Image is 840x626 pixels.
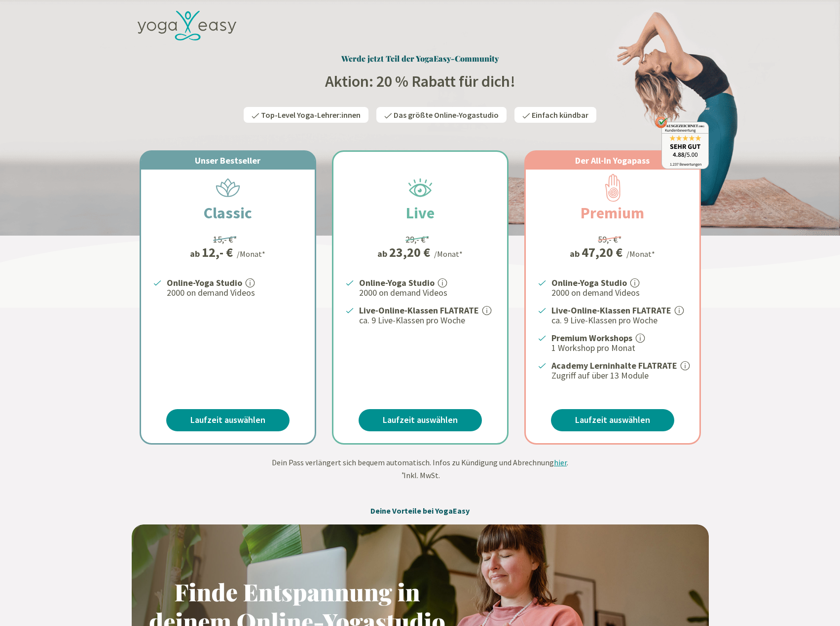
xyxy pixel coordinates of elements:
span: hier [554,457,567,467]
span: Das größte Online-Yogastudio [394,110,499,120]
p: ca. 9 Live-Klassen pro Woche [551,314,688,326]
strong: Premium Workshops [551,332,632,344]
p: ca. 9 Live-Klassen pro Woche [359,314,495,326]
a: Laufzeit auswählen [166,409,290,431]
h1: Werde jetzt Teil der YogaEasy-Community [132,54,709,64]
strong: Live-Online-Klassen FLATRATE [359,305,479,316]
strong: Online-Yoga Studio [167,277,242,288]
p: Zugriff auf über 13 Module [551,370,688,382]
div: 47,20 € [582,246,622,259]
a: Laufzeit auswählen [551,409,674,431]
div: /Monat* [434,248,463,260]
h2: Live [382,201,458,225]
p: 1 Workshop pro Monat [551,342,688,354]
strong: Live-Online-Klassen FLATRATE [551,305,671,316]
img: ausgezeichnet_badge.png [655,116,709,169]
span: Der All-In Yogapass [575,155,650,166]
div: /Monat* [626,248,655,260]
h2: Premium [557,201,668,225]
span: ab [190,247,202,260]
span: Top-Level Yoga-Lehrer:innen [261,110,361,120]
h2: Aktion: 20 % Rabatt für dich! [132,71,709,91]
p: 2000 on demand Videos [359,287,495,299]
div: 15,- €* [213,233,237,246]
span: ab [377,247,389,260]
span: ab [570,247,582,260]
strong: Online-Yoga Studio [551,277,627,288]
strong: Online-Yoga Studio [359,277,435,288]
h2: Deine Vorteile bei YogaEasy [132,505,709,517]
div: 12,- € [202,246,233,259]
div: 23,20 € [389,246,430,259]
p: 2000 on demand Videos [551,287,688,299]
div: 59,- €* [598,233,622,246]
p: 2000 on demand Videos [167,287,303,299]
h2: Classic [180,201,276,225]
div: /Monat* [237,248,265,260]
span: Unser Bestseller [195,155,260,166]
div: 29,- €* [405,233,430,246]
span: Einfach kündbar [532,110,588,120]
strong: Academy Lerninhalte FLATRATE [551,360,677,371]
div: Dein Pass verlängert sich bequem automatisch. Infos zu Kündigung und Abrechnung . Inkl. MwSt. [132,456,709,481]
a: Laufzeit auswählen [359,409,482,431]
